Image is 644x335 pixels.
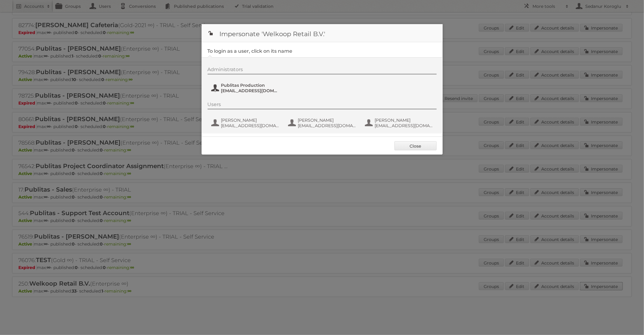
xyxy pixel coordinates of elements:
span: [EMAIL_ADDRESS][DOMAIN_NAME] [221,88,280,93]
a: Close [394,141,437,150]
button: Publitas Production [EMAIL_ADDRESS][DOMAIN_NAME] [211,82,281,94]
span: Publitas Production [221,83,280,88]
span: [PERSON_NAME] [221,117,280,123]
span: [EMAIL_ADDRESS][DOMAIN_NAME] [375,123,433,128]
span: [PERSON_NAME] [298,117,357,123]
legend: To login as a user, click on its name [208,48,293,54]
span: [EMAIL_ADDRESS][DOMAIN_NAME] [221,123,280,128]
span: [PERSON_NAME] [375,117,433,123]
span: [EMAIL_ADDRESS][DOMAIN_NAME] [298,123,357,128]
button: [PERSON_NAME] [EMAIL_ADDRESS][DOMAIN_NAME] [287,117,358,129]
button: [PERSON_NAME] [EMAIL_ADDRESS][DOMAIN_NAME] [211,117,281,129]
h1: Impersonate 'Welkoop Retail B.V.' [202,24,443,42]
button: [PERSON_NAME] [EMAIL_ADDRESS][DOMAIN_NAME] [364,117,435,129]
div: Administrators [208,67,437,74]
div: Users [208,102,437,109]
